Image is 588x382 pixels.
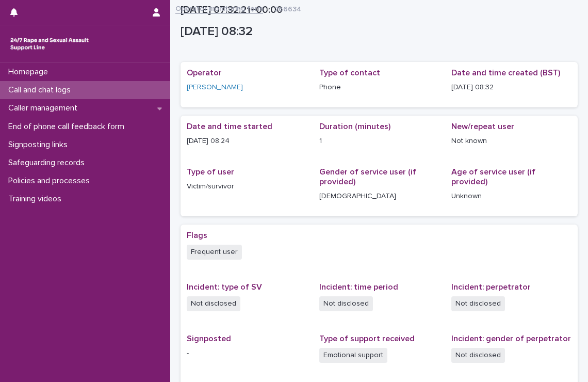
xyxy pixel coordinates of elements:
span: Operator [187,69,222,77]
span: Signposted [187,335,231,343]
p: [DATE] 08:24 [187,136,307,147]
span: Frequent user [187,245,242,260]
span: Flags [187,231,207,240]
span: Not disclosed [451,296,505,311]
p: Policies and processes [4,176,98,186]
p: Not known [451,136,571,147]
span: Age of service user (if provided) [451,168,535,186]
p: Safeguarding records [4,158,93,168]
p: 266634 [274,3,301,14]
a: Operator monitoring form [175,2,263,14]
span: Incident: type of SV [187,283,262,291]
span: Emotional support [319,348,387,363]
span: New/repeat user [451,122,514,131]
p: Phone [319,82,439,93]
img: rhQMoQhaT3yELyF149Cw [8,34,91,54]
span: Incident: gender of perpetrator [451,335,571,343]
span: Incident: perpetrator [451,283,531,291]
p: Training videos [4,194,70,204]
a: [PERSON_NAME] [187,82,243,93]
span: Type of contact [319,69,380,77]
p: Caller management [4,103,86,113]
p: End of phone call feedback form [4,122,133,132]
span: Date and time started [187,122,272,131]
span: Gender of service user (if provided) [319,168,416,186]
p: [DATE] 08:32 [451,82,571,93]
p: Call and chat logs [4,85,79,95]
p: 1 [319,136,439,147]
span: Duration (minutes) [319,122,390,131]
p: Signposting links [4,140,76,150]
p: Unknown [451,191,571,202]
p: - [187,348,307,359]
span: Date and time created (BST) [451,69,560,77]
span: Type of support received [319,335,415,343]
span: Incident: time period [319,283,398,291]
p: Victim/survivor [187,181,307,192]
span: Type of user [187,168,234,176]
p: [DATE] 08:32 [181,24,574,39]
p: Homepage [4,67,56,77]
p: [DEMOGRAPHIC_DATA] [319,191,439,202]
span: Not disclosed [187,296,240,311]
span: Not disclosed [451,348,505,363]
span: Not disclosed [319,296,373,311]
